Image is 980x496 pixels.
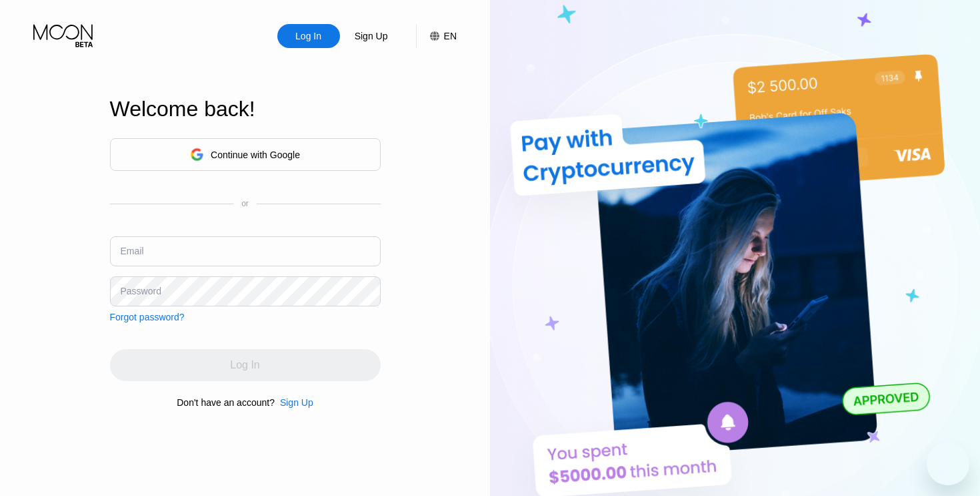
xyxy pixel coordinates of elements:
div: Sign Up [353,29,389,43]
div: EN [444,31,457,41]
div: EN [416,24,457,48]
div: Password [121,286,161,296]
div: Forgot password? [110,312,185,322]
div: Continue with Google [110,138,381,171]
div: or [241,199,249,208]
div: Email [121,246,144,256]
div: Don't have an account? [177,397,275,408]
div: Log In [277,24,340,48]
iframe: Button to launch messaging window [927,443,969,485]
div: Welcome back! [110,97,381,121]
div: Log In [294,29,323,43]
div: Sign Up [340,24,403,48]
div: Continue with Google [211,150,300,160]
div: Sign Up [275,397,313,408]
div: Sign Up [280,397,313,408]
